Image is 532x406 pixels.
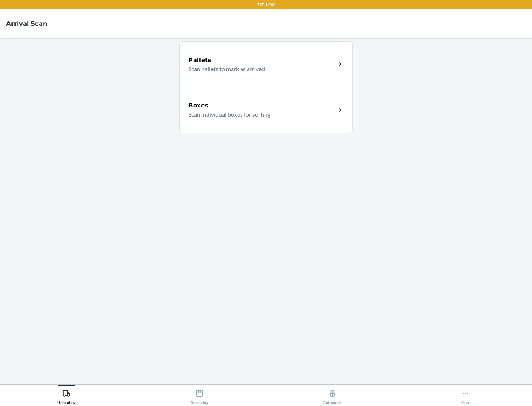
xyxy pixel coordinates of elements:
a: BoxesScan individual boxes for sorting [179,87,353,133]
div: More [461,386,470,405]
h5: Pallets [188,56,212,65]
h5: Boxes [188,101,209,110]
p: Scan individual boxes for sorting [188,110,330,119]
button: More [399,385,532,405]
div: Unloading [57,386,76,405]
button: Outbounds [266,385,399,405]
h4: Arrival Scan [6,19,47,28]
button: Receiving [133,385,266,405]
div: Receiving [191,386,208,405]
div: Outbounds [323,386,342,405]
a: PalletsScan pallets to mark as arrived [179,41,353,87]
p: TST_LOG [257,1,275,8]
p: Scan pallets to mark as arrived [188,65,330,73]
